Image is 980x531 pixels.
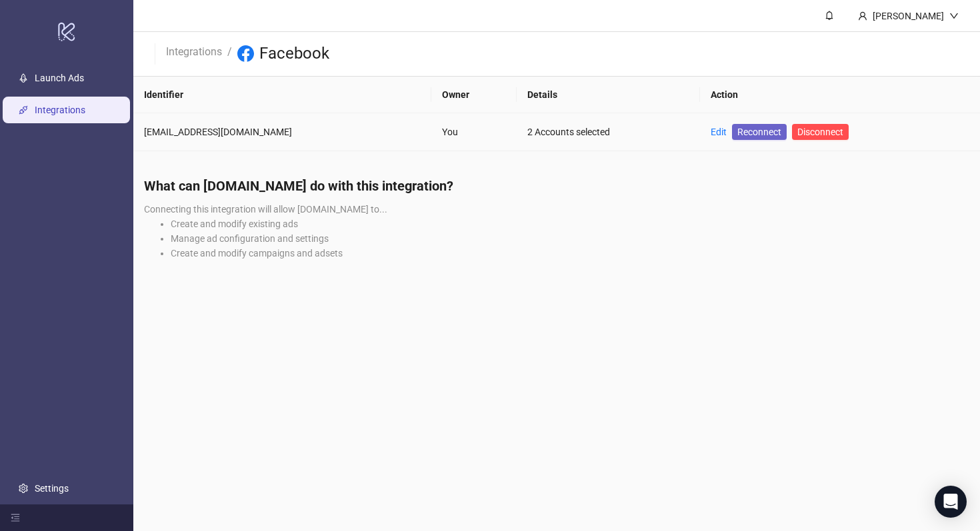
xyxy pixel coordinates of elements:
div: 2 Accounts selected [527,125,689,139]
span: menu-fold [11,513,20,522]
div: [PERSON_NAME] [867,9,949,23]
th: Action [700,77,980,113]
th: Details [517,77,699,113]
li: Create and modify campaigns and adsets [171,246,969,261]
li: / [227,43,232,65]
h4: What can [DOMAIN_NAME] do with this integration? [144,177,969,195]
a: Edit [711,127,727,137]
span: bell [825,11,834,20]
span: user [858,11,867,21]
span: Reconnect [737,125,781,139]
th: Owner [431,77,517,113]
div: You [442,125,506,139]
a: Launch Ads [35,73,84,83]
li: Manage ad configuration and settings [171,231,969,246]
button: Disconnect [792,124,849,140]
span: Connecting this integration will allow [DOMAIN_NAME] to... [144,204,387,215]
div: [EMAIL_ADDRESS][DOMAIN_NAME] [144,125,421,139]
div: Open Intercom Messenger [935,486,967,518]
a: Integrations [163,43,225,58]
h3: Facebook [259,43,329,65]
span: down [949,11,959,21]
span: Disconnect [797,127,843,137]
a: Reconnect [732,124,787,140]
a: Integrations [35,105,85,115]
a: Settings [35,483,69,494]
th: Identifier [133,77,431,113]
li: Create and modify existing ads [171,217,969,231]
